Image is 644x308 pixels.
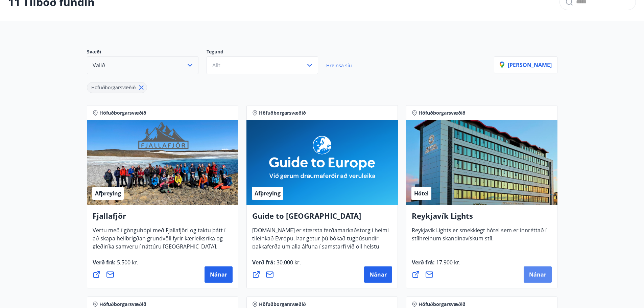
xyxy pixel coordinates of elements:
h4: Fjallafjör [93,211,233,226]
p: Svæði [87,48,207,56]
p: Tegund [207,48,326,56]
span: Verð frá : [252,259,301,271]
span: 17.900 kr. [435,259,460,266]
span: Höfuðborgarsvæðið [99,301,146,308]
button: Nánar [205,266,233,283]
span: Nánar [529,271,546,278]
span: Nánar [369,271,387,278]
span: Höfuðborgarsvæðið [99,110,146,116]
span: Höfuðborgarsvæðið [419,301,466,308]
span: Vertu með í gönguhópi með Fjallafjöri og taktu þátt í að skapa heilbrigðan grundvöll fyrir kærlei... [93,227,225,256]
span: [DOMAIN_NAME] er stærsta ferðamarkaðstorg í heimi tileinkað Evrópu. Þar getur þú bókað tugþúsundi... [252,227,389,272]
span: Verð frá : [412,259,460,271]
span: Hótel [414,190,429,197]
span: Höfuðborgarsvæðið [91,84,136,91]
button: [PERSON_NAME] [494,56,557,73]
p: [PERSON_NAME] [500,61,552,69]
span: Höfuðborgarsvæðið [259,110,306,116]
span: Höfuðborgarsvæðið [419,110,466,116]
button: Nánar [524,266,552,283]
h4: Guide to [GEOGRAPHIC_DATA] [252,211,392,226]
span: 5.500 kr. [116,259,138,266]
h4: Reykjavík Lights [412,211,552,226]
span: Nánar [210,271,227,278]
span: Valið [93,62,105,69]
span: Hreinsa síu [326,62,352,69]
button: Nánar [364,266,392,283]
button: Allt [207,56,318,74]
span: 30.000 kr. [275,259,301,266]
div: Höfuðborgarsvæðið [87,82,147,93]
span: Afþreying [255,190,281,197]
span: Höfuðborgarsvæðið [259,301,306,308]
button: Valið [87,56,198,74]
span: Allt [212,62,220,69]
span: Afþreying [95,190,121,197]
span: Reykjavik Lights er smekklegt hótel sem er innréttað í stílhreinum skandinavískum stíl. [412,227,547,247]
span: Verð frá : [93,259,138,271]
